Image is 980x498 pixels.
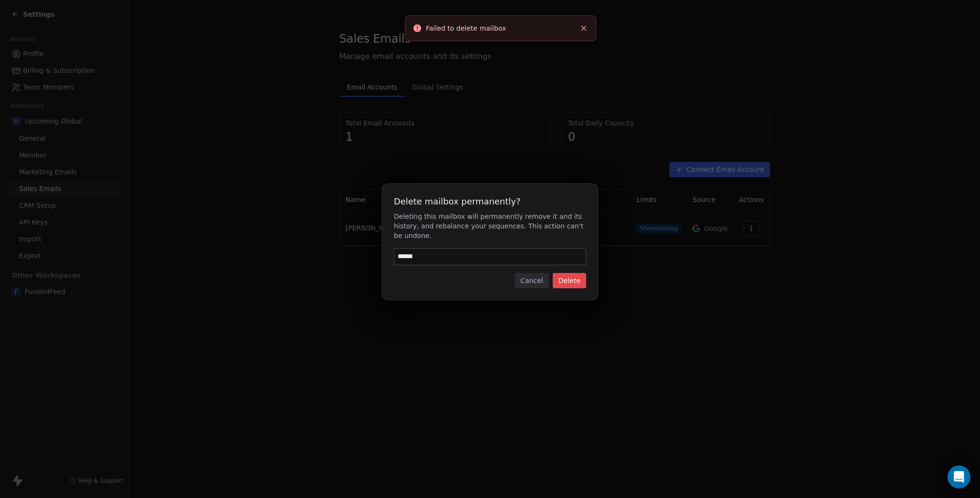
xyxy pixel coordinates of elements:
button: Cancel [515,273,549,288]
span: Deleting this mailbox will permanently remove it and its history, and rebalance your sequences. T... [394,212,586,240]
div: Failed to delete mailbox [426,23,576,34]
span: Delete mailbox permanently? [394,195,586,208]
button: Delete [553,273,586,288]
button: Close toast [578,22,590,34]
